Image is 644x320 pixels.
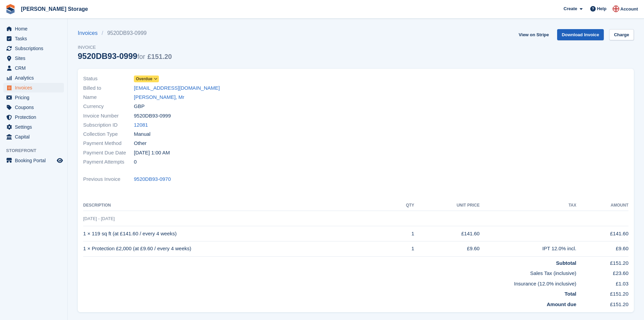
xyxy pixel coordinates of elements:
[564,5,577,12] span: Create
[3,156,64,165] a: menu
[134,158,137,166] span: 0
[480,200,576,211] th: Tax
[557,29,604,40] a: Download Invoice
[83,84,134,92] span: Billed to
[83,226,390,241] td: 1 × 119 sq ft (at £141.60 / every 4 weeks)
[15,93,55,102] span: Pricing
[576,200,628,211] th: Amount
[576,267,628,277] td: £23.60
[83,103,134,110] span: Currency
[83,149,134,157] span: Payment Due Date
[547,301,576,307] strong: Amount due
[83,112,134,120] span: Invoice Number
[3,83,64,92] a: menu
[620,6,638,13] span: Account
[134,84,220,92] a: [EMAIL_ADDRESS][DOMAIN_NAME]
[576,287,628,298] td: £151.20
[597,5,606,12] span: Help
[390,241,414,256] td: 1
[134,112,171,120] span: 9520DB93-0999
[15,73,55,83] span: Analytics
[18,3,91,15] a: [PERSON_NAME] Storage
[78,29,172,37] nav: breadcrumbs
[83,130,134,138] span: Collection Type
[3,44,64,53] a: menu
[3,24,64,34] a: menu
[6,147,67,154] span: Storefront
[15,34,55,43] span: Tasks
[613,5,619,12] img: John Baker
[15,112,55,122] span: Protection
[609,29,634,40] a: Charge
[15,132,55,142] span: Capital
[147,53,172,60] span: £151.20
[414,226,479,241] td: £141.60
[556,260,576,266] strong: Subtotal
[3,112,64,122] a: menu
[134,103,145,110] span: GBP
[390,226,414,241] td: 1
[83,175,134,183] span: Previous Invoice
[390,200,414,211] th: QTY
[3,122,64,132] a: menu
[83,93,134,101] span: Name
[78,51,172,61] div: 9520DB93-0999
[15,24,55,34] span: Home
[5,4,16,14] img: stora-icon-8386f47178a22dfd0bd8f6a31ec36ba5ce8667c1dd55bd0f319d3a0aa187defe.svg
[134,75,159,83] a: Overdue
[480,245,576,253] div: IPT 12.0% incl.
[136,76,152,82] span: Overdue
[83,158,134,166] span: Payment Attempts
[15,63,55,73] span: CRM
[134,130,150,138] span: Manual
[576,226,628,241] td: £141.60
[83,75,134,83] span: Status
[576,298,628,308] td: £151.20
[565,291,576,297] strong: Total
[83,216,115,221] span: [DATE] - [DATE]
[3,63,64,73] a: menu
[3,93,64,102] a: menu
[134,149,170,157] time: 2025-09-22 00:00:00 UTC
[576,256,628,267] td: £151.20
[576,277,628,288] td: £1.03
[78,29,102,37] a: Invoices
[83,200,390,211] th: Description
[15,44,55,53] span: Subscriptions
[83,241,390,256] td: 1 × Protection £2,000 (at £9.60 / every 4 weeks)
[15,103,55,112] span: Coupons
[15,156,55,165] span: Booking Portal
[3,132,64,142] a: menu
[83,140,134,147] span: Payment Method
[3,73,64,83] a: menu
[15,54,55,63] span: Sites
[576,241,628,256] td: £9.60
[15,122,55,132] span: Settings
[134,121,148,129] a: 12081
[83,267,576,277] td: Sales Tax (inclusive)
[3,34,64,43] a: menu
[414,200,479,211] th: Unit Price
[3,54,64,63] a: menu
[83,121,134,129] span: Subscription ID
[15,83,55,92] span: Invoices
[516,29,551,40] a: View on Stripe
[83,277,576,288] td: Insurance (12.0% inclusive)
[56,156,64,165] a: Preview store
[3,103,64,112] a: menu
[78,44,172,51] span: Invoice
[137,53,145,60] span: for
[134,175,171,183] a: 9520DB93-0970
[134,140,147,147] span: Other
[414,241,479,256] td: £9.60
[134,93,184,101] a: [PERSON_NAME], Mr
